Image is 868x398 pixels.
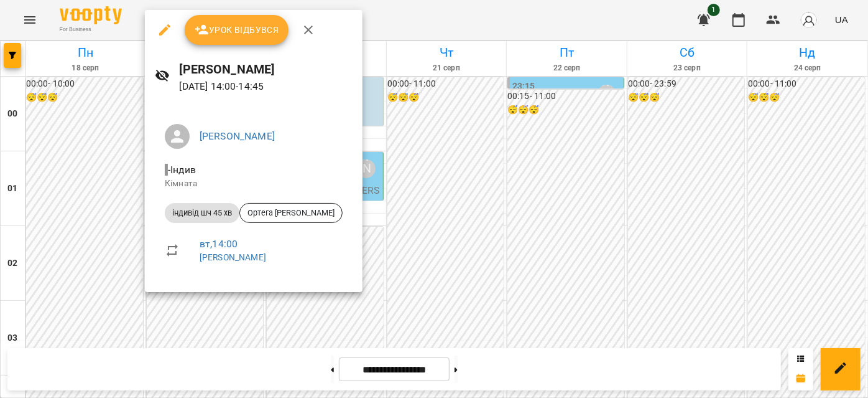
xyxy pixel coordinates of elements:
[200,238,238,250] a: вт , 14:00
[240,207,342,219] span: Ортега [PERSON_NAME]
[195,22,279,37] span: Урок відбувся
[165,178,343,190] p: Кімната
[200,252,266,262] a: [PERSON_NAME]
[180,79,353,94] p: [DATE] 14:00 - 14:45
[165,164,198,176] span: - Індив
[180,60,353,79] h6: [PERSON_NAME]
[200,130,275,142] a: [PERSON_NAME]
[239,203,343,223] div: Ортега [PERSON_NAME]
[165,207,239,219] span: індивід шч 45 хв
[185,15,289,45] button: Урок відбувся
